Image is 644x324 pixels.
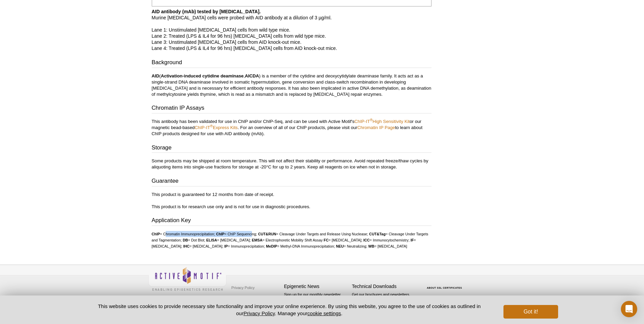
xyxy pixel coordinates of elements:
li: = Dot Blot; [183,238,205,242]
font: . [341,310,343,316]
p: This antibody has been validated for use in ChIP and/or ChIP-Seq, and can be used with Active Mot... [152,119,431,137]
p: Some products may be shipped at room temperature. This will not affect their stability or perform... [152,158,431,170]
font: This website uses cookies to provide necessary site functionality and improve your online experie... [98,303,480,316]
h3: Guarantee [152,177,431,186]
a: Privacy Policy [230,283,256,293]
a: ChIP-IT®Express Kits [195,125,238,130]
strong: IP [224,244,228,248]
a: Chromatin IP Page [357,125,395,130]
h3: Application Key [152,216,431,226]
strong: ChIP [216,232,224,236]
sup: ® [370,118,372,122]
p: Murine [MEDICAL_DATA] cells were probed with AID antibody at a dilution of 3 µg/ml. Lane 1: Unsti... [152,8,431,51]
b: AID [152,73,160,78]
strong: IF [410,238,414,242]
div: Open Intercom Messenger [621,301,637,317]
table: Click to Verify - This site chose Symantec SSL for secure e-commerce and confidential communicati... [420,277,471,292]
li: = [MEDICAL_DATA]; [152,238,416,248]
b: Activation-induced cytidine deaminase [161,73,244,78]
li: = Neutralizing; [336,244,367,248]
b: AID antibody (mAb) tested by [MEDICAL_DATA]. [152,9,261,14]
li: = Methyl-DNA Immunoprecipitation; [266,244,335,248]
strong: FC [324,238,328,242]
a: ChIP-IT®High Sensitivity Kit [354,119,410,124]
li: = Cleavage Under Targets and Tagmentation; [152,232,428,242]
strong: NEU [336,244,344,248]
h4: Epigenetic News [284,284,349,289]
li: = Chromatin Immunoprecipitation; [152,232,215,236]
strong: EMSA [252,238,262,242]
li: = [MEDICAL_DATA]; [324,238,362,242]
b: AICDA [245,73,259,78]
strong: WB [368,244,374,248]
li: = Cleavage Under Targets and Release Using Nuclease; [258,232,368,236]
h4: Technical Downloads [352,284,417,289]
sup: ® [210,124,213,128]
strong: ICC [363,238,370,242]
li: = Immunoprecipitation; [224,244,265,248]
li: = [MEDICAL_DATA]; [206,238,251,242]
strong: MeDIP [266,244,277,248]
h3: Storage [152,144,431,153]
strong: IHC [183,244,190,248]
a: Terms & Conditions [230,293,265,303]
strong: CUT&RUN [258,232,276,236]
p: This product is guaranteed for 12 months from date of receipt. This product is for research use o... [152,192,431,210]
li: = ChIP Sequencing; [216,232,257,236]
strong: DB [183,238,188,242]
img: Active Motif, [148,265,226,292]
li: = Immunocytochemistry; [363,238,409,242]
strong: ELISA [206,238,217,242]
button: cookie settings [307,310,341,316]
a: ABOUT SSL CERTIFICATES [427,287,462,289]
button: Got it! [503,305,558,319]
h3: Chromatin IP Assays [152,104,431,113]
li: = Electrophoretic Mobility Shift Assay [252,238,323,242]
font: Get our brochures and newsletters, or request them by mail. [352,292,410,308]
a: Privacy Policy [243,310,275,316]
li: = [MEDICAL_DATA]; [183,244,223,248]
h3: Background [152,58,431,68]
li: = [MEDICAL_DATA] [368,244,407,248]
strong: ChIP [152,232,160,236]
p: ( , ) is a member of the cytidine and deoxycytidylate deaminase family. It acts act as a single-s... [152,73,431,97]
font: Sign up for our monthly newsletter highlighting recent publications in the field of epigenetics. [284,292,341,314]
strong: CUT&Tag [369,232,385,236]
